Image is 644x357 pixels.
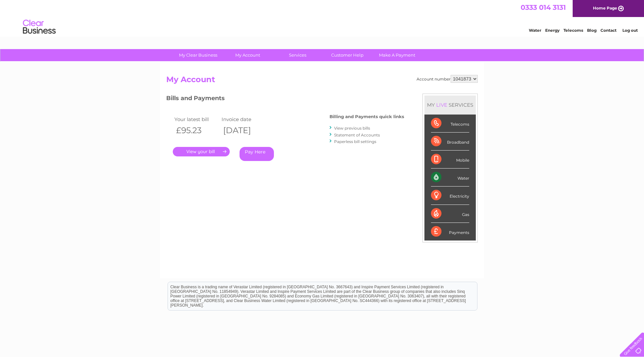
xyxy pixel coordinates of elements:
[173,147,230,156] a: .
[240,147,274,161] a: Pay Here
[220,115,267,124] td: Invoice date
[173,115,220,124] td: Your latest bill
[431,169,469,187] div: Water
[166,75,478,87] h2: My Account
[334,133,380,137] a: Statement of Accounts
[587,28,597,33] a: Blog
[220,124,267,137] th: [DATE]
[431,151,469,169] div: Mobile
[622,28,638,33] a: Log out
[173,124,220,137] th: £95.23
[334,126,370,131] a: View previous bills
[435,102,449,108] div: LIVE
[529,28,541,33] a: Water
[320,49,374,61] a: Customer Help
[221,49,275,61] a: My Account
[431,205,469,223] div: Gas
[431,115,469,133] div: Telecoms
[417,75,478,83] div: Account number
[330,114,404,119] h4: Billing and Payments quick links
[545,28,560,33] a: Energy
[171,49,225,61] a: My Clear Business
[521,3,566,11] a: 0333 014 3131
[600,28,617,33] a: Contact
[271,49,325,61] a: Services
[23,17,56,37] img: logo.png
[563,28,583,33] a: Telecoms
[166,94,404,105] h3: Bills and Payments
[431,187,469,205] div: Electricity
[431,133,469,151] div: Broadband
[168,4,477,32] div: Clear Business is a trading name of Verastar Limited (registered in [GEOGRAPHIC_DATA] No. 3667643...
[334,139,376,144] a: Paperless bill settings
[424,96,476,114] div: MY SERVICES
[431,223,469,241] div: Payments
[370,49,424,61] a: Make A Payment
